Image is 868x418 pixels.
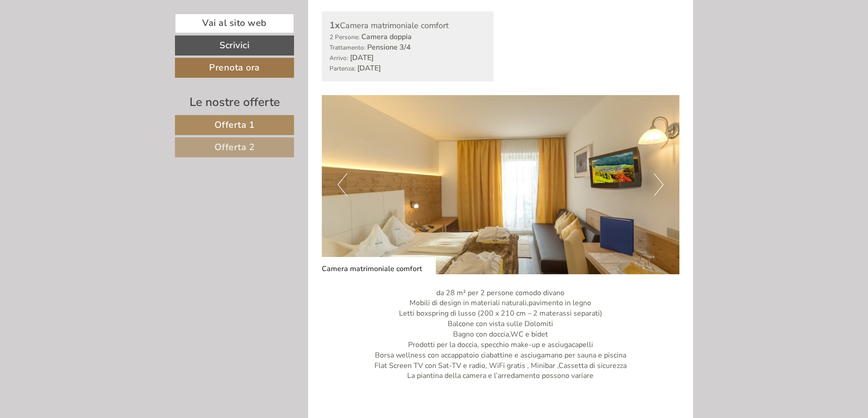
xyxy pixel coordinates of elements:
div: Hotel Kristall [14,26,138,34]
small: 2 Persone: [329,33,359,41]
small: Arrivo: [329,54,348,62]
button: Previous [338,173,347,196]
b: Camera doppia [361,32,412,42]
button: Next [654,173,663,196]
p: da 28 m² per 2 persone comodo divano Mobili di design in materiali naturali,pavimento in legno Le... [322,288,680,382]
a: Scrivici [175,35,294,55]
div: [DATE] [162,7,196,22]
b: Pensione 3/4 [367,42,411,52]
small: 18:21 [14,44,138,50]
b: 1x [329,19,340,31]
div: Buon giorno, come possiamo aiutarla? [7,25,142,52]
span: Offerta 2 [215,141,255,153]
small: Partenza: [329,64,355,73]
img: image [322,95,680,274]
a: Prenota ora [175,58,294,78]
span: Offerta 1 [215,119,255,131]
b: [DATE] [357,63,381,73]
a: Vai al sito web [175,14,294,33]
div: Camera matrimoniale comfort [322,257,436,274]
div: Camera matrimoniale comfort [329,19,486,32]
b: [DATE] [350,53,374,63]
div: Le nostre offerte [175,94,294,111]
small: Trattamento: [329,43,365,52]
button: Invia [309,236,359,256]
